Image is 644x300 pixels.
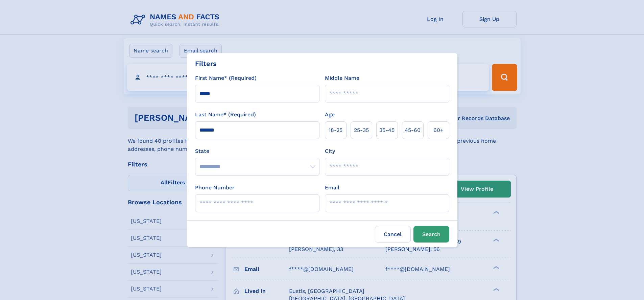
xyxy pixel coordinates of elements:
[379,126,395,134] span: 35‑45
[325,111,335,119] label: Age
[329,126,342,134] span: 18‑25
[195,111,256,119] label: Last Name* (Required)
[325,74,359,82] label: Middle Name
[433,126,444,134] span: 60+
[413,226,449,243] button: Search
[354,126,369,134] span: 25‑35
[195,147,319,155] label: State
[325,147,335,155] label: City
[325,184,339,192] label: Email
[195,59,217,69] div: Filters
[195,74,257,82] label: First Name* (Required)
[195,184,235,192] label: Phone Number
[405,126,421,134] span: 45‑60
[375,226,411,243] label: Cancel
